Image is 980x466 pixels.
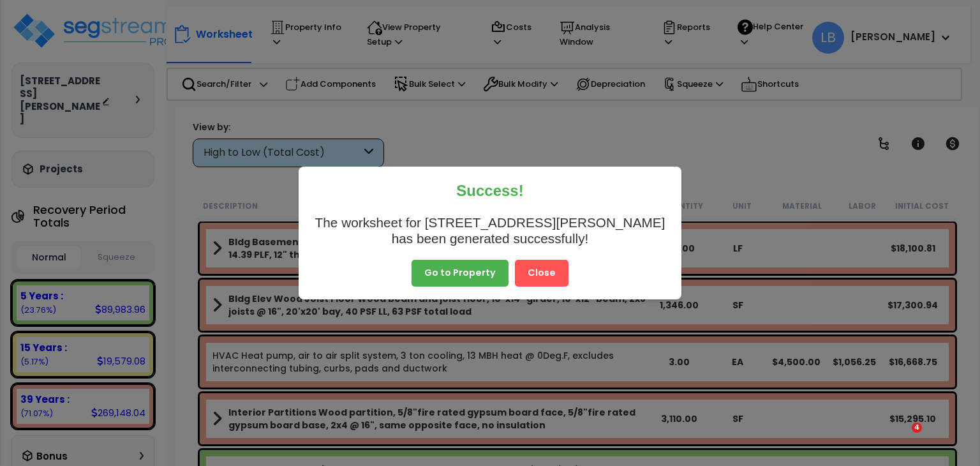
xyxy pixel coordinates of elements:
[515,260,568,287] button: Close
[886,423,916,453] iframe: Intercom live chat
[456,182,523,199] span: Success!
[311,215,669,247] p: The worksheet for [STREET_ADDRESS][PERSON_NAME] has been generated successfully!
[412,260,509,287] button: Go to Property
[912,423,922,433] span: 4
